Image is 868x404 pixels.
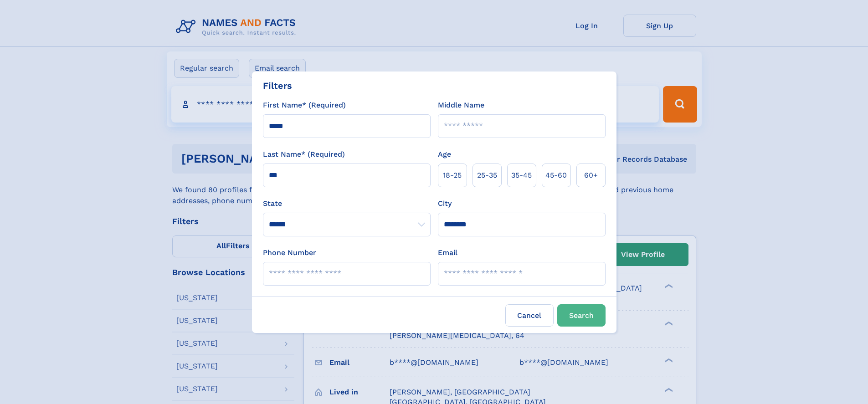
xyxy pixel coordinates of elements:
[477,170,497,181] span: 25‑35
[505,304,554,327] label: Cancel
[438,247,457,258] label: Email
[438,100,484,111] label: Middle Name
[584,170,598,181] span: 60+
[263,149,345,160] label: Last Name* (Required)
[557,304,606,327] button: Search
[511,170,532,181] span: 35‑45
[545,170,567,181] span: 45‑60
[263,198,431,209] label: State
[443,170,462,181] span: 18‑25
[263,100,346,111] label: First Name* (Required)
[438,198,452,209] label: City
[263,79,292,92] div: Filters
[263,247,316,258] label: Phone Number
[438,149,451,160] label: Age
